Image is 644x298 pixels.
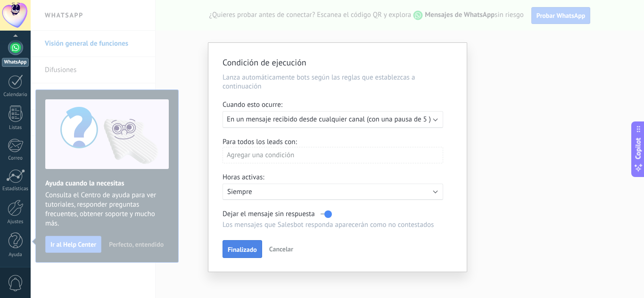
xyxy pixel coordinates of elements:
[223,147,443,163] div: Agregar una condición
[634,137,643,159] span: Copilot
[269,245,293,253] span: Cancelar
[2,155,29,161] div: Correo
[2,125,29,131] div: Listas
[223,173,453,184] div: Horas activas:
[223,240,262,258] button: Finalizado
[2,252,29,258] div: Ayuda
[2,186,29,192] div: Estadísticas
[228,246,257,253] span: Finalizado
[223,100,453,111] div: Cuando esto ocurre:
[227,187,392,196] p: Siempre
[223,73,453,91] p: Lanza automáticamente bots según las reglas que establezcas a continuación
[227,115,431,124] span: En un mensaje recibido desde cualquier canal (con una pausa de 5 )
[223,57,443,68] h2: Condición de ejecución
[223,220,443,229] p: Los mensajes que Salesbot responda aparecerán como no contestados
[223,137,453,146] div: Para todos los leads con:
[2,58,29,67] div: WhatsApp
[265,242,297,256] button: Cancelar
[2,219,29,225] div: Ajustes
[2,92,29,98] div: Calendario
[223,209,315,218] span: Dejar el mensaje sin respuesta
